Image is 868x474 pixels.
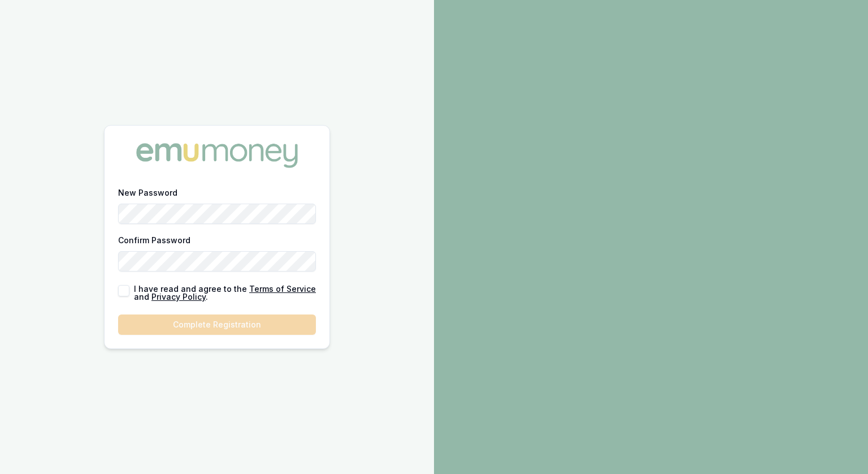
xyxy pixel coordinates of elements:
label: New Password [118,188,177,197]
img: Emu Money [132,139,302,172]
label: Confirm Password [118,235,190,245]
label: I have read and agree to the and . [134,285,316,301]
a: Terms of Service [249,284,316,294]
a: Privacy Policy [151,292,206,301]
